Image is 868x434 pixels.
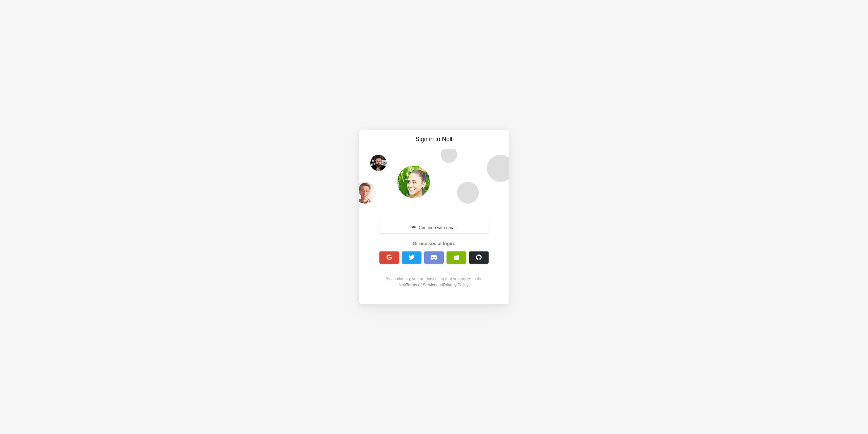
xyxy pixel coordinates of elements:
a: Terms of Service [406,283,436,287]
h3: Sign in to Nolt [377,135,491,144]
div: By continuing, you are indicating that you agree to the Nolt and . [376,276,492,288]
div: Or use social login: [376,240,492,247]
button: Continue with email [379,221,489,233]
a: Privacy Policy [443,283,468,287]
